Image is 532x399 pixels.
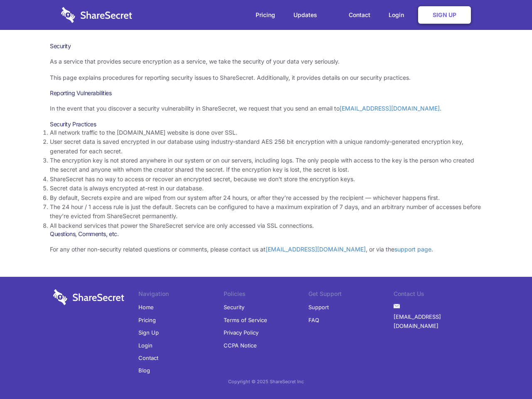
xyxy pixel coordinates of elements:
[224,339,257,352] a: CCPA Notice
[50,202,482,221] li: The 24 hour / 1 access rule is just the default. Secrets can be configured to have a maximum expi...
[340,2,379,28] a: Contact
[394,246,431,253] a: support page
[50,42,482,50] h1: Security
[138,339,153,352] a: Login
[50,128,482,137] li: All network traffic to the [DOMAIN_NAME] website is done over SSL.
[138,352,158,364] a: Contact
[50,193,482,202] li: By default, Secrets expire and are wiped from our system after 24 hours, or after they’re accesse...
[50,89,482,97] h3: Reporting Vulnerabilities
[50,137,482,156] li: User secret data is saved encrypted in our database using industry-standard AES 256 bit encryptio...
[394,289,479,301] li: Contact Us
[50,184,482,193] li: Secret data is always encrypted at-rest in our database.
[340,105,440,112] a: [EMAIL_ADDRESS][DOMAIN_NAME]
[224,314,267,326] a: Terms of Service
[418,6,471,24] a: Sign Up
[247,2,283,28] a: Pricing
[224,301,244,313] a: Security
[380,2,416,28] a: Login
[50,121,482,128] h3: Security Practices
[138,314,156,326] a: Pricing
[394,310,479,332] a: [EMAIL_ADDRESS][DOMAIN_NAME]
[50,104,482,113] p: In the event that you discover a security vulnerability in ShareSecret, we request that you send ...
[50,230,482,238] h3: Questions, Comments, etc.
[308,301,329,313] a: Support
[138,364,150,377] a: Blog
[138,301,154,313] a: Home
[50,245,482,254] p: For any other non-security related questions or comments, please contact us at , or via the .
[308,314,319,326] a: FAQ
[50,221,482,230] li: All backend services that power the ShareSecret service are only accessed via SSL connections.
[53,289,124,305] img: logo-wordmark-white-trans-d4663122ce5f474addd5e946df7df03e33cb6a1c49d2221995e7729f52c070b2.svg
[61,7,132,23] img: logo-wordmark-white-trans-d4663122ce5f474addd5e946df7df03e33cb6a1c49d2221995e7729f52c070b2.svg
[50,57,482,66] p: As a service that provides secure encryption as a service, we take the security of your data very...
[138,289,224,301] li: Navigation
[224,289,309,301] li: Policies
[266,246,366,253] a: [EMAIL_ADDRESS][DOMAIN_NAME]
[308,289,394,301] li: Get Support
[50,156,482,175] li: The encryption key is not stored anywhere in our system or on our servers, including logs. The on...
[138,326,159,339] a: Sign Up
[50,175,482,184] li: ShareSecret has no way to access or recover an encrypted secret, because we don’t store the encry...
[224,326,259,339] a: Privacy Policy
[50,73,482,82] p: This page explains procedures for reporting security issues to ShareSecret. Additionally, it prov...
